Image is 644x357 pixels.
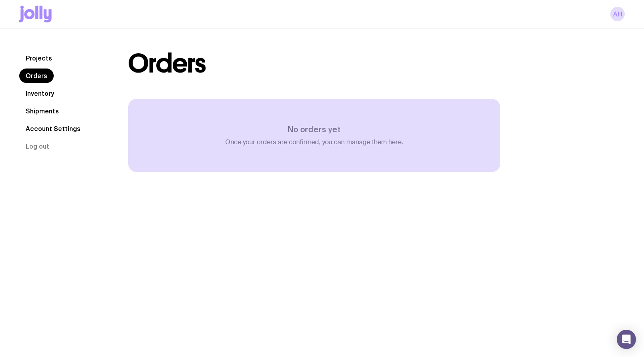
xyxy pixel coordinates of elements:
[610,7,625,21] a: AH
[19,69,54,83] a: Orders
[128,51,206,77] h1: Orders
[617,330,636,349] div: Open Intercom Messenger
[225,138,403,146] p: Once your orders are confirmed, you can manage them here.
[19,121,87,136] a: Account Settings
[19,51,59,65] a: Projects
[225,125,403,134] h3: No orders yet
[19,86,61,101] a: Inventory
[19,104,65,118] a: Shipments
[19,139,56,153] button: Log out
